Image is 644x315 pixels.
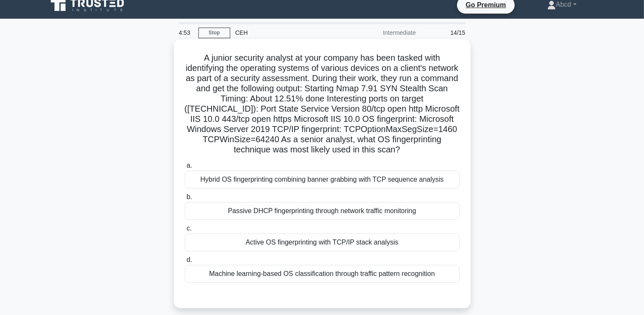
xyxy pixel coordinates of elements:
[185,265,460,283] div: Machine learning-based OS classification through traffic pattern recognition
[198,28,230,38] a: Stop
[184,53,460,155] h5: A junior security analyst at your company has been tasked with identifying the operating systems ...
[421,24,471,41] div: 14/15
[185,233,460,251] div: Active OS fingerprinting with TCP/IP stack analysis
[187,256,192,263] span: d.
[347,24,421,41] div: Intermediate
[174,24,198,41] div: 4:53
[230,24,347,41] div: CEH
[187,225,192,232] span: c.
[185,171,460,188] div: Hybrid OS fingerprinting combining banner grabbing with TCP sequence analysis
[187,162,192,169] span: a.
[187,193,192,200] span: b.
[185,202,460,220] div: Passive DHCP fingerprinting through network traffic monitoring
